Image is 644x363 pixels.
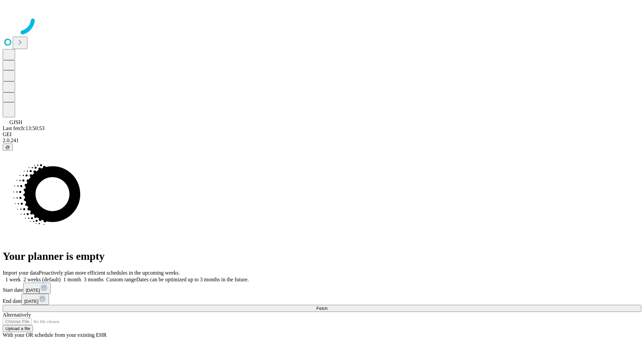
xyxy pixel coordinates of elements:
[3,250,641,263] h1: Your planner is empty
[5,277,21,282] span: 1 week
[136,277,249,282] span: Dates can be optimized up to 3 months in the future.
[106,277,136,282] span: Custom range
[26,288,40,293] span: [DATE]
[24,299,38,304] span: [DATE]
[3,332,107,338] span: With your OR schedule from your existing EHR
[5,145,10,150] span: @
[84,277,104,282] span: 3 months
[3,305,641,312] button: Fetch
[316,306,327,311] span: Fetch
[3,283,641,294] div: Start date
[3,131,641,137] div: GEI
[9,119,22,125] span: GJSH
[3,270,39,276] span: Import your data
[21,294,49,305] button: [DATE]
[3,144,13,151] button: @
[23,283,51,294] button: [DATE]
[3,125,45,131] span: Last fetch: 13:50:53
[3,325,33,332] button: Upload a file
[23,277,61,282] span: 2 weeks (default)
[39,270,180,276] span: Proactively plan more efficient schedules in the upcoming weeks.
[3,137,641,144] div: 2.0.241
[3,312,31,318] span: Alternatively
[63,277,81,282] span: 1 month
[3,294,641,305] div: End date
